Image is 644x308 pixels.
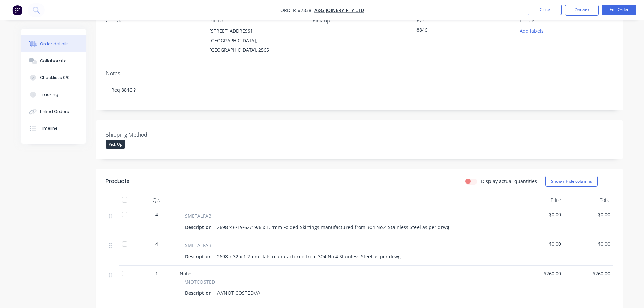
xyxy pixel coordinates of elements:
[21,35,86,52] button: Order details
[21,86,86,103] button: Tracking
[136,193,177,207] div: Qty
[214,222,452,232] div: 2698 x 6/19/62/19/6 x 1.2mm Folded Skirtings manufactured from 304 No.4 Stainless Steel as per drwg
[185,212,211,219] span: SMETALFAB
[416,17,509,24] div: PO
[180,270,193,277] span: Notes
[518,240,561,247] span: $0.00
[520,17,613,24] div: Labels
[40,92,58,98] div: Tracking
[602,5,636,15] button: Edit Order
[567,270,610,277] span: $260.00
[155,240,158,247] span: 4
[185,222,214,232] div: Description
[280,7,314,14] span: Order #7838 -
[21,52,86,69] button: Collaborate
[518,270,561,277] span: $260.00
[185,242,211,249] span: SMETALFAB
[481,177,537,185] label: Display actual quantities
[106,140,125,149] div: Pick Up
[106,17,198,24] div: Contact
[564,193,613,207] div: Total
[40,41,69,47] div: Order details
[567,211,610,218] span: $0.00
[545,176,598,187] button: Show / Hide columns
[21,120,86,137] button: Timeline
[214,252,403,261] div: 2698 x 32 x 1.2mm Flats manufactured from 304 No.4 Stainless Steel as per drwg
[40,75,70,81] div: Checklists 0/0
[516,26,547,35] button: Add labels
[214,288,263,298] div: ////NOT COSTED////
[416,26,501,36] div: 8846
[106,70,613,77] div: Notes
[106,131,190,139] label: Shipping Method
[21,103,86,120] button: Linked Orders
[567,240,610,247] span: $0.00
[106,177,129,185] div: Products
[155,211,158,218] span: 4
[209,26,302,55] div: [STREET_ADDRESS][GEOGRAPHIC_DATA], [GEOGRAPHIC_DATA], 2565
[12,5,22,15] img: Factory
[40,109,69,115] div: Linked Orders
[185,278,215,285] span: \NOTCOSTED
[155,270,158,277] span: 1
[209,26,302,36] div: [STREET_ADDRESS]
[185,288,214,298] div: Description
[314,7,364,14] a: A&G Joinery Pty Ltd
[515,193,564,207] div: Price
[565,5,599,16] button: Options
[40,125,58,132] div: Timeline
[106,79,613,100] div: Req 8846 ?
[313,17,405,24] div: Pick up
[518,211,561,218] span: $0.00
[209,36,302,55] div: [GEOGRAPHIC_DATA], [GEOGRAPHIC_DATA], 2565
[209,17,302,24] div: Bill to
[185,252,214,261] div: Description
[21,69,86,86] button: Checklists 0/0
[40,58,67,64] div: Collaborate
[528,5,562,15] button: Close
